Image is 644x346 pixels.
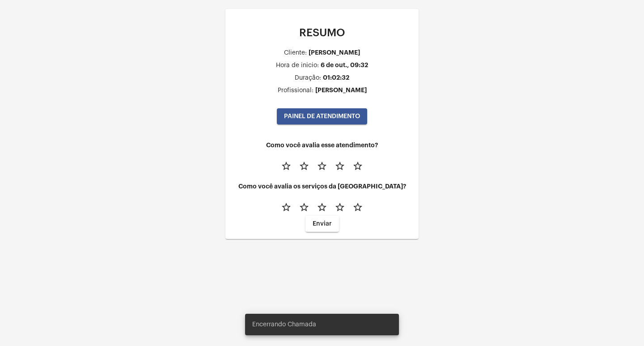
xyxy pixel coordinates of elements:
[233,142,411,149] h4: Como você avalia esse atendimento?
[277,108,367,124] button: PAINEL DE ATENDIMENTO
[295,75,321,81] div: Duração:
[335,202,345,213] mat-icon: star_border
[317,161,327,171] mat-icon: star_border
[276,62,319,69] div: Hora de inicio:
[352,202,363,213] mat-icon: star_border
[281,161,292,171] mat-icon: star_border
[284,50,307,56] div: Cliente:
[321,62,368,68] div: 6 de out., 09:32
[278,87,314,94] div: Profissional:
[284,113,360,120] span: PAINEL DE ATENDIMENTO
[309,49,360,56] div: [PERSON_NAME]
[233,183,411,190] h4: Como você avalia os serviços da [GEOGRAPHIC_DATA]?
[299,202,309,213] mat-icon: star_border
[313,221,332,227] span: Enviar
[305,216,339,232] button: Enviar
[323,74,349,81] div: 01:02:32
[335,161,345,171] mat-icon: star_border
[233,27,411,38] p: RESUMO
[281,202,292,213] mat-icon: star_border
[352,161,363,171] mat-icon: star_border
[299,161,309,171] mat-icon: star_border
[317,202,327,213] mat-icon: star_border
[252,320,316,329] span: Encerrando Chamada
[315,87,367,94] div: [PERSON_NAME]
